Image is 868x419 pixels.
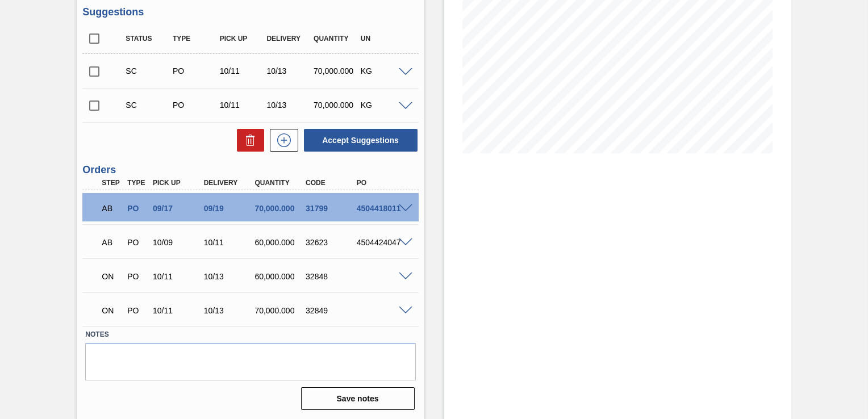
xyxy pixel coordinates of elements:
div: Step [99,179,124,187]
div: Awaiting Billing [99,196,124,221]
p: AB [102,204,122,213]
div: 4504418011 [354,204,410,213]
p: AB [102,238,122,247]
div: Suggestion Created [123,100,174,110]
div: Awaiting Billing [99,230,124,255]
div: Delivery [201,179,257,187]
div: Type [124,179,150,187]
div: 10/11/2025 [150,306,206,315]
div: 10/11/2025 [150,272,206,281]
div: 09/19/2025 [201,204,257,213]
div: 32623 [303,238,358,247]
div: 32849 [303,306,358,315]
div: 70,000.000 [252,204,307,213]
div: Purchase order [170,66,221,76]
div: 10/13/2025 [264,100,315,110]
div: Quantity [311,35,362,43]
div: PO [354,179,410,187]
div: 31799 [303,204,358,213]
div: 70,000.000 [311,100,362,110]
div: Status [123,35,174,43]
div: 32848 [303,272,358,281]
h3: Orders [82,164,418,176]
div: Delivery [264,35,315,43]
div: Purchase order [124,306,150,315]
div: Delete Suggestions [231,129,264,152]
div: 10/11/2025 [217,100,268,110]
div: KG [358,100,409,110]
div: 09/17/2025 [150,204,206,213]
button: Save notes [301,387,415,410]
p: ON [102,272,122,281]
div: KG [358,66,409,76]
div: Type [170,35,221,43]
div: Suggestion Created [123,66,174,76]
div: 10/13/2025 [201,306,257,315]
div: Negotiating Order [99,264,124,289]
div: Purchase order [124,272,150,281]
div: 70,000.000 [252,306,307,315]
h3: Suggestions [82,6,418,18]
div: Pick up [150,179,206,187]
div: 10/13/2025 [201,272,257,281]
div: 60,000.000 [252,272,307,281]
div: 70,000.000 [311,66,362,76]
label: Notes [85,326,415,343]
div: Pick up [217,35,268,43]
div: 10/11/2025 [217,66,268,76]
div: Quantity [252,179,307,187]
div: Purchase order [124,204,150,213]
div: Purchase order [170,100,221,110]
div: New suggestion [264,129,298,152]
div: 10/09/2025 [150,238,206,247]
div: 4504424047 [354,238,410,247]
div: Accept Suggestions [298,128,419,153]
p: ON [102,306,122,315]
div: Negotiating Order [99,298,124,323]
div: 10/13/2025 [264,66,315,76]
div: 60,000.000 [252,238,307,247]
div: Purchase order [124,238,150,247]
div: UN [358,35,409,43]
button: Accept Suggestions [304,129,418,152]
div: 10/11/2025 [201,238,257,247]
div: Code [303,179,358,187]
